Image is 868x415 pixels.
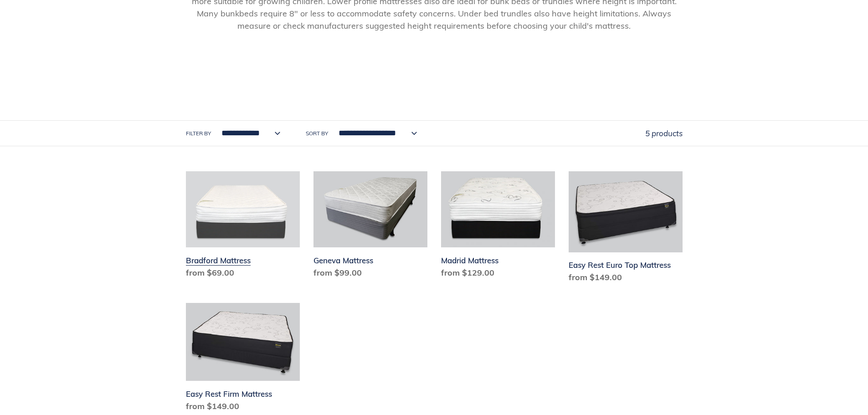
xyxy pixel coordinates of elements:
[313,171,427,282] a: Geneva Mattress
[186,171,300,282] a: Bradford Mattress
[306,129,328,138] label: Sort by
[645,128,683,138] span: 5 products
[186,129,211,138] label: Filter by
[441,171,555,282] a: Madrid Mattress
[569,171,683,287] a: Easy Rest Euro Top Mattress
